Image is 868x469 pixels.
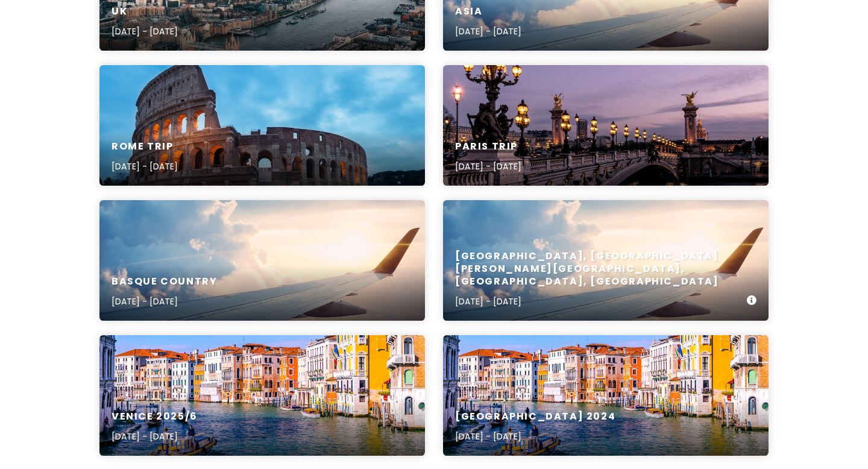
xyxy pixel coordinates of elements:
[443,200,769,321] a: aerial photography of airliner[GEOGRAPHIC_DATA], [GEOGRAPHIC_DATA][PERSON_NAME][GEOGRAPHIC_DATA],...
[112,160,178,173] p: [DATE] - [DATE]
[455,5,521,18] h6: Asia
[455,411,615,423] h6: [GEOGRAPHIC_DATA] 2024
[99,65,425,186] a: Colosseum arena photographyRome Trip[DATE] - [DATE]
[112,295,217,308] p: [DATE] - [DATE]
[455,140,521,153] h6: Paris Trip
[455,295,747,308] p: [DATE] - [DATE]
[443,65,769,186] a: bridge during night timeParis Trip[DATE] - [DATE]
[455,430,615,443] p: [DATE] - [DATE]
[112,5,178,18] h6: UK
[455,250,747,288] h6: [GEOGRAPHIC_DATA], [GEOGRAPHIC_DATA][PERSON_NAME][GEOGRAPHIC_DATA], [GEOGRAPHIC_DATA], [GEOGRAPHI...
[112,430,198,443] p: [DATE] - [DATE]
[443,335,769,456] a: landscape photo of a Venice canal[GEOGRAPHIC_DATA] 2024[DATE] - [DATE]
[99,335,425,456] a: landscape photo of a Venice canalVenice 2025/6[DATE] - [DATE]
[455,25,521,38] p: [DATE] - [DATE]
[112,411,198,423] h6: Venice 2025/6
[455,160,521,173] p: [DATE] - [DATE]
[99,200,425,321] a: aerial photography of airlinerBasque country[DATE] - [DATE]
[112,140,178,153] h6: Rome Trip
[112,275,217,288] h6: Basque country
[112,25,178,38] p: [DATE] - [DATE]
